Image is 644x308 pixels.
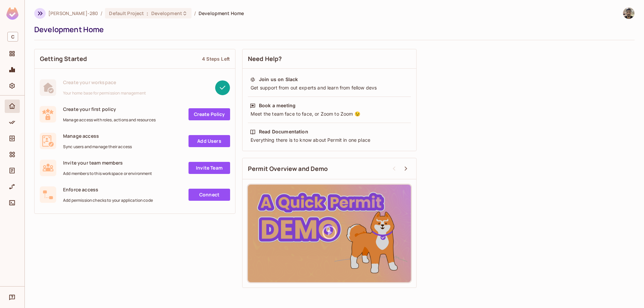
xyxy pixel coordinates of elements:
div: Read Documentation [259,128,308,135]
span: Manage access with roles, actions and resources [63,117,156,123]
div: Join us on Slack [259,76,298,83]
span: Getting Started [40,55,87,63]
span: the active workspace [48,10,98,16]
div: Help & Updates [5,291,20,304]
div: Meet the team face to face, or Zoom to Zoom 😉 [250,111,409,117]
div: Development Home [34,24,631,35]
span: Sync users and manage their access [63,144,132,149]
span: Add members to this workspace or environment [63,171,152,176]
div: Everything there is to know about Permit in one place [250,137,409,143]
span: Invite your team members [63,160,152,166]
span: Development [151,10,182,16]
span: : [146,11,149,16]
img: SReyMgAAAABJRU5ErkJggg== [6,7,18,20]
div: URL Mapping [5,180,20,193]
div: Elements [5,148,20,161]
span: Add permission checks to your application code [63,198,153,203]
span: Enforce access [63,186,153,193]
span: Permit Overview and Demo [248,165,328,173]
div: Connect [5,196,20,209]
div: Projects [5,47,20,60]
a: Connect [189,189,230,201]
span: C [7,32,18,42]
span: Development Home [199,10,244,16]
div: 4 Steps Left [202,56,230,62]
div: Settings [5,79,20,93]
div: Directory [5,132,20,145]
span: Default Project [109,10,144,16]
span: Create your first policy [63,106,156,112]
span: Manage access [63,133,132,139]
a: Invite Team [189,162,230,174]
div: Monitoring [5,63,20,76]
div: Audit Log [5,164,20,177]
li: / [194,10,196,16]
div: Home [5,100,20,113]
a: Create Policy [189,108,230,120]
a: Add Users [189,135,230,147]
div: Get support from out experts and learn from fellow devs [250,84,409,91]
div: Policy [5,116,20,129]
li: / [101,10,102,16]
div: Workspace: Carlos-280 [5,29,20,44]
span: Create your workspace [63,79,146,85]
span: Your home base for permission management [63,90,146,96]
div: Book a meeting [259,102,296,109]
img: Carlos Eduardo [623,8,634,19]
span: Need Help? [248,55,282,63]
